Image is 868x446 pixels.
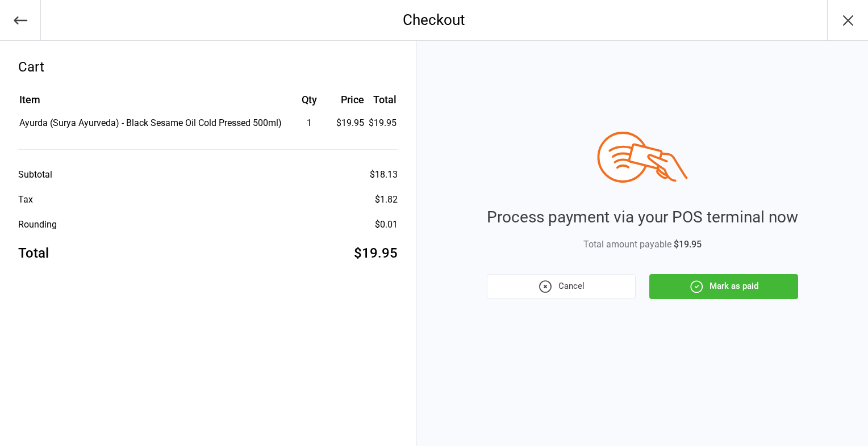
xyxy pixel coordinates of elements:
th: Qty [284,92,335,115]
div: Total [18,243,49,263]
div: Cart [18,57,398,77]
div: Total amount payable [487,238,798,251]
th: Item [19,92,283,115]
div: $19.95 [336,116,364,130]
div: Tax [18,193,33,207]
div: Price [336,92,364,107]
div: $0.01 [375,218,398,232]
div: Subtotal [18,168,52,182]
td: $19.95 [369,116,397,130]
div: $18.13 [370,168,398,182]
div: 1 [284,116,335,130]
span: $19.95 [674,239,702,250]
div: $19.95 [354,243,398,263]
div: Process payment via your POS terminal now [487,205,798,229]
div: $1.82 [375,193,398,207]
span: Ayurda (Surya Ayurveda) - Black Sesame Oil Cold Pressed 500ml) [19,117,282,128]
div: Rounding [18,218,57,232]
button: Mark as paid [649,274,798,299]
button: Cancel [487,274,636,299]
th: Total [369,92,397,115]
